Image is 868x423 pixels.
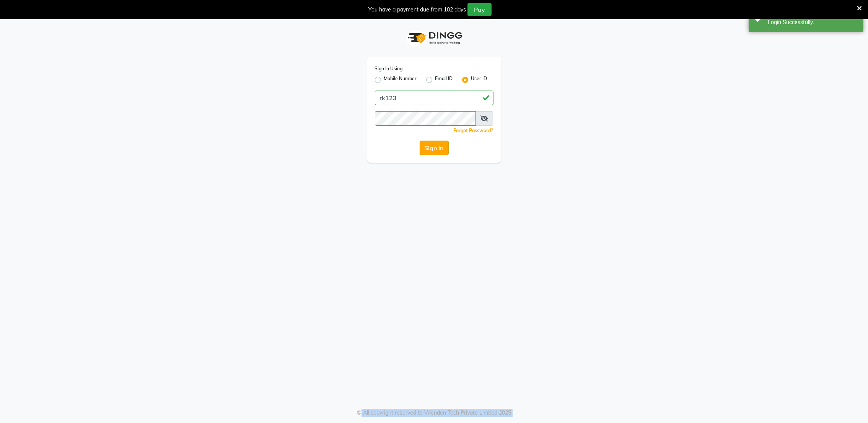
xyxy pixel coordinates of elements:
button: Sign In [420,141,449,155]
button: Pay [467,3,492,16]
img: logo1.svg [404,27,465,49]
label: Sign In Using: [375,65,404,72]
div: You have a payment due from 102 days [368,6,466,14]
input: Username [375,111,476,126]
label: User ID [471,75,487,84]
label: Email ID [435,75,453,84]
label: Mobile Number [384,75,417,84]
input: Username [375,91,493,105]
div: Login Successfully. [768,18,858,26]
a: Forgot Password? [454,128,493,133]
